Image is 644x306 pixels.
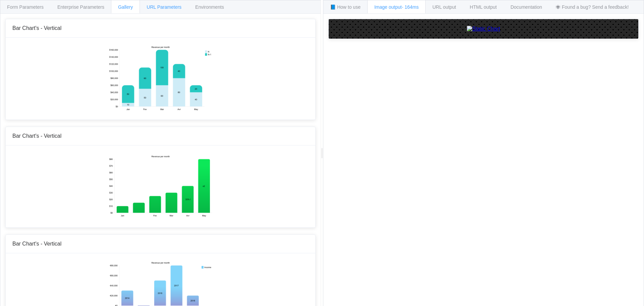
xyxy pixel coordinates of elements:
[12,241,61,247] span: Bar Chart's - Vertical
[335,26,632,32] a: Static Chart
[374,4,419,10] span: Image output
[195,4,224,10] span: Environments
[470,4,497,10] span: HTML output
[108,44,213,112] img: Static chart exemple
[511,4,542,10] span: Documentation
[147,4,181,10] span: URL Parameters
[108,152,213,219] img: Static chart exemple
[432,4,456,10] span: URL output
[12,25,61,31] span: Bar Chart's - Vertical
[330,4,361,10] span: 📘 How to use
[7,4,44,10] span: Form Parameters
[556,4,629,10] span: 🕷 Found a bug? Send a feedback!
[57,4,104,10] span: Enterprise Parameters
[118,4,133,10] span: Gallery
[12,133,61,139] span: Bar Chart's - Vertical
[402,4,419,10] span: - 164ms
[467,26,500,32] img: Static Chart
